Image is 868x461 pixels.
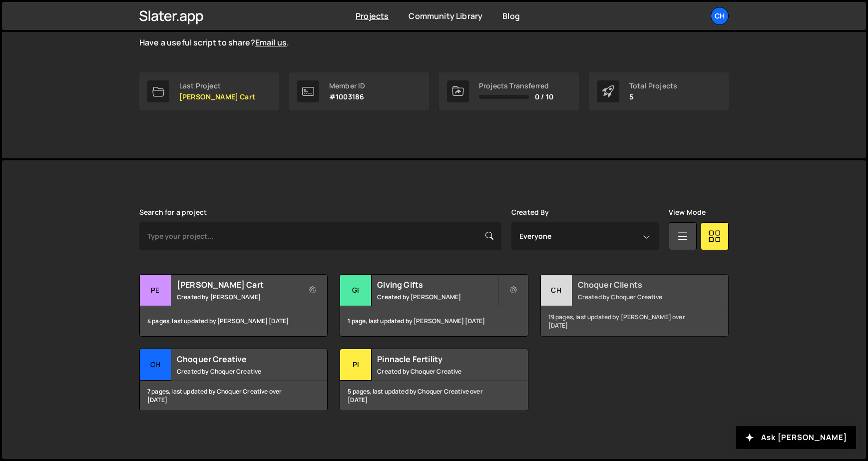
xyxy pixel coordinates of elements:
[541,306,728,336] div: 19 pages, last updated by [PERSON_NAME] over [DATE]
[177,293,297,301] small: Created by [PERSON_NAME]
[578,293,698,301] small: Created by Choquer Creative
[541,275,572,306] div: Ch
[139,222,501,250] input: Type your project...
[177,279,297,290] h2: [PERSON_NAME] Cart
[340,381,527,411] div: 5 pages, last updated by Choquer Creative over [DATE]
[340,274,528,337] a: Gi Giving Gifts Created by [PERSON_NAME] 1 page, last updated by [PERSON_NAME] [DATE]
[340,349,528,411] a: Pi Pinnacle Fertility Created by Choquer Creative 5 pages, last updated by Choquer Creative over ...
[139,208,207,216] label: Search for a project
[177,367,297,376] small: Created by Choquer Creative
[177,354,297,365] h2: Choquer Creative
[340,306,527,336] div: 1 page, last updated by [PERSON_NAME] [DATE]
[179,93,255,101] p: [PERSON_NAME] Cart
[736,426,856,449] button: Ask [PERSON_NAME]
[629,82,677,90] div: Total Projects
[669,208,706,216] label: View Mode
[340,349,372,381] div: Pi
[377,293,497,301] small: Created by [PERSON_NAME]
[502,10,520,21] a: Blog
[377,354,497,365] h2: Pinnacle Fertility
[377,279,497,290] h2: Giving Gifts
[139,72,279,110] a: Last Project [PERSON_NAME] Cart
[139,349,328,411] a: Ch Choquer Creative Created by Choquer Creative 7 pages, last updated by Choquer Creative over [D...
[329,82,365,90] div: Member ID
[139,274,328,337] a: Pe [PERSON_NAME] Cart Created by [PERSON_NAME] 4 pages, last updated by [PERSON_NAME] [DATE]
[535,93,553,101] span: 0 / 10
[629,93,677,101] p: 5
[409,10,482,21] a: Community Library
[578,279,698,290] h2: Choquer Clients
[140,381,327,411] div: 7 pages, last updated by Choquer Creative over [DATE]
[140,275,171,306] div: Pe
[340,275,372,306] div: Gi
[711,7,729,25] a: Ch
[255,37,287,48] a: Email us
[140,306,327,336] div: 4 pages, last updated by [PERSON_NAME] [DATE]
[479,82,553,90] div: Projects Transferred
[329,93,365,101] p: #1003186
[179,82,255,90] div: Last Project
[140,349,171,381] div: Ch
[540,274,729,337] a: Ch Choquer Clients Created by Choquer Creative 19 pages, last updated by [PERSON_NAME] over [DATE]
[377,367,497,376] small: Created by Choquer Creative
[511,208,549,216] label: Created By
[356,10,389,21] a: Projects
